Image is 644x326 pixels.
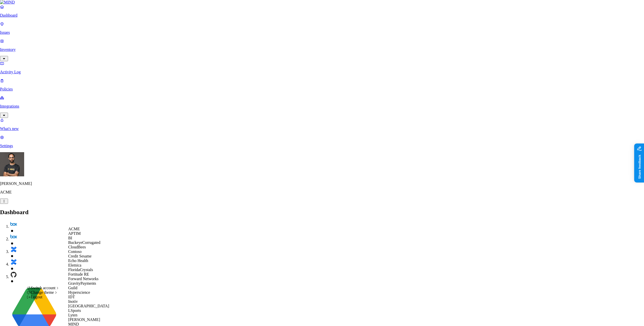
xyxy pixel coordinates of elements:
[68,231,81,236] span: APTIM
[27,295,60,299] div: Logout
[68,317,100,322] span: [PERSON_NAME]
[68,227,80,231] span: ACME
[31,290,54,295] span: Change theme
[68,277,98,281] span: Forward Networks
[68,281,96,285] span: GravityPayments
[68,240,100,245] span: BuckeyeCorrugated
[68,249,82,254] span: Contoso
[68,313,77,317] span: Lyten
[68,258,88,263] span: Echo Health
[68,272,89,276] span: Fortitude RE
[68,299,78,304] span: Inotiv
[68,245,86,249] span: CloudBees
[68,263,81,267] span: Elemica
[68,254,92,258] span: Credit Sesame
[68,236,72,240] span: BI
[31,286,55,290] span: Switch account
[68,290,90,295] span: Hyperscience
[68,308,81,313] span: LSports
[68,286,77,290] span: Guild
[68,304,109,308] span: [GEOGRAPHIC_DATA]
[68,268,93,272] span: FloridaCrystals
[68,295,75,299] span: IDT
